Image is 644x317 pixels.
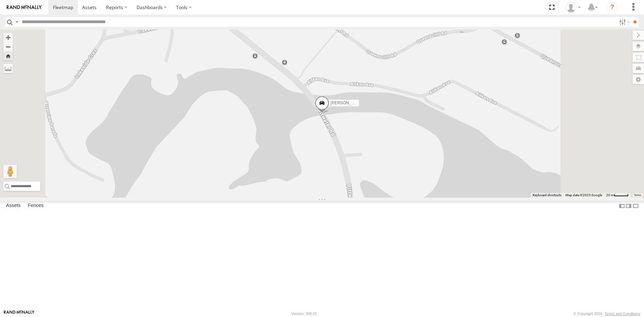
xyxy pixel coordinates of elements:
img: rand-logo.svg [7,5,42,10]
a: Terms (opens in new tab) [634,194,641,197]
button: Zoom Home [3,51,13,60]
label: Measure [3,64,13,73]
button: Zoom in [3,33,13,42]
label: Hide Summary Table [632,201,639,211]
div: Daniel Hayman [563,2,583,12]
i: ? [607,2,618,13]
span: Map data ©2025 Google [566,193,602,197]
button: Map scale: 20 m per 40 pixels [604,193,631,198]
label: Assets [3,201,24,211]
a: Terms and Conditions [605,312,640,316]
label: Map Settings [633,75,644,84]
span: [PERSON_NAME] - EJV 51C [331,101,383,105]
label: Fences [24,201,47,211]
label: Dock Summary Table to the Right [625,201,632,211]
span: 20 m [606,193,614,197]
button: Drag Pegman onto the map to open Street View [3,165,17,178]
a: Visit our Website [4,310,35,317]
div: © Copyright 2025 - [574,312,640,316]
button: Zoom out [3,42,13,51]
label: Search Filter Options [616,17,631,27]
label: Dock Summary Table to the Left [619,201,625,211]
label: Search Query [14,17,19,27]
button: Keyboard shortcuts [533,193,561,198]
div: Version: 308.01 [291,312,317,316]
